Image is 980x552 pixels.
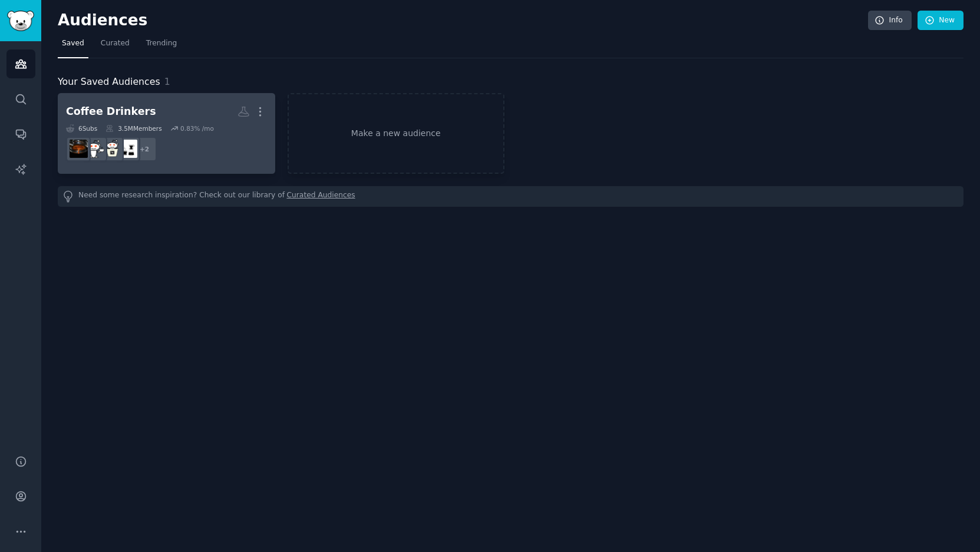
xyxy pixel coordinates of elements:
span: Trending [146,38,177,49]
a: Make a new audience [288,93,505,174]
span: 1 [164,76,170,87]
a: Info [868,11,912,31]
img: Coffee [86,140,104,158]
div: Need some research inspiration? Check out our library of [58,186,963,207]
img: GummySearch logo [7,11,34,31]
img: espresso [70,140,88,158]
h2: Audiences [58,11,868,30]
span: Saved [62,38,84,49]
div: + 2 [132,137,157,161]
span: Your Saved Audiences [58,75,160,90]
a: Curated [97,34,134,58]
a: Coffee Drinkers6Subs3.5MMembers0.83% /mo+2pourovernespressoCoffeeespresso [58,93,275,174]
a: Trending [142,34,181,58]
a: Curated Audiences [287,190,355,203]
img: nespresso [103,140,121,158]
div: 6 Sub s [66,124,97,133]
div: 0.83 % /mo [180,124,214,133]
span: Curated [101,38,130,49]
div: Coffee Drinkers [66,104,156,119]
div: 3.5M Members [105,124,161,133]
a: New [918,11,963,31]
img: pourover [119,140,137,158]
a: Saved [58,34,88,58]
